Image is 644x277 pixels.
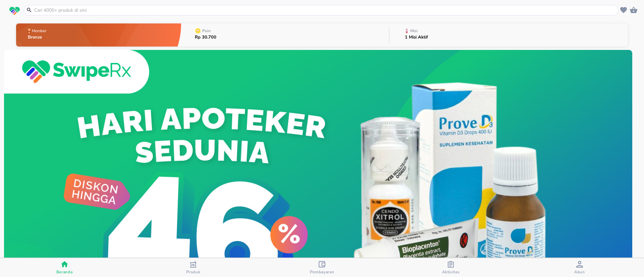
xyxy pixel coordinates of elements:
[405,35,428,40] p: 1 Misi Aktif
[410,29,418,33] p: Misi
[442,269,460,275] span: Aktivitas
[186,269,201,275] span: Produk
[310,269,334,275] span: Pembayaran
[202,29,211,33] p: Poin
[129,258,258,277] button: Produk
[195,35,216,40] p: Rp 30.700
[574,269,585,275] span: Akun
[28,35,48,40] p: Bronze
[389,22,628,48] button: Misi1 Misi Aktif
[181,22,389,48] button: PoinRp 30.700
[56,269,73,275] span: Beranda
[515,258,644,277] button: Akun
[16,22,181,48] button: MemberBronze
[32,29,46,33] p: Member
[258,258,386,277] button: Pembayaran
[9,7,20,15] img: logo_swiperx_s.bd005f3b.svg
[34,7,617,14] input: Cari 4000+ produk di sini
[386,258,515,277] button: Aktivitas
